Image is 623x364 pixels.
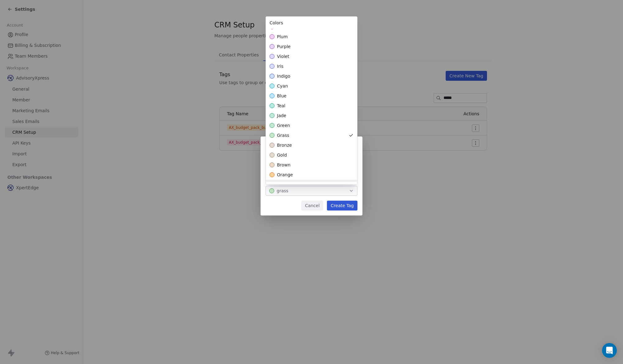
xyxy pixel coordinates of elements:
span: purple [277,43,291,50]
span: plum [277,34,288,40]
span: Colors [270,20,283,25]
span: grass [277,132,289,138]
span: gold [277,152,287,158]
span: bronze [277,142,292,148]
span: orange [277,172,293,178]
span: blue [277,93,287,99]
span: amber [277,182,291,188]
span: iris [277,63,283,69]
span: indigo [277,73,290,79]
span: jade [277,112,286,119]
span: violet [277,53,289,59]
span: teal [277,103,285,109]
span: brown [277,162,291,168]
span: cyan [277,83,288,89]
span: green [277,122,290,129]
